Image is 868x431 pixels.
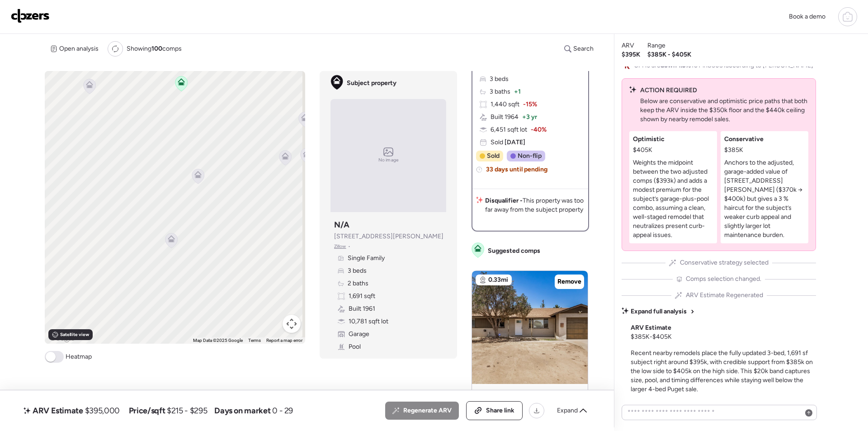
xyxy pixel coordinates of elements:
[349,317,388,326] span: 10,781 sqft lot
[127,44,182,53] span: Showing comps
[59,44,99,53] span: Open analysis
[631,349,813,393] span: Recent nearby remodels place the fully updated 3-bed, 1,691 sf subject right around $395k, with c...
[349,292,375,301] span: 1,691 sqft
[491,100,519,109] span: 1,440 sqft
[631,323,671,332] span: ARV Estimate
[334,243,346,250] span: Zillow
[531,125,547,134] span: -40%
[485,197,523,204] strong: Disqualifier -
[633,135,665,144] span: Optimistic
[403,406,452,415] span: Regenerate ARV
[647,41,665,50] span: Range
[633,146,652,155] span: $405K
[490,75,509,84] span: 3 beds
[129,405,165,416] span: Price/sqft
[485,196,585,214] p: This property was too far away from the subject property
[266,338,302,343] a: Report a map error
[47,332,77,344] img: Google
[488,246,540,256] span: Suggested comps
[47,332,77,344] a: Open this area in Google Maps (opens a new window)
[622,41,634,50] span: ARV
[334,219,349,230] h3: N/A
[60,331,89,338] span: Satellite view
[193,338,243,343] span: Map Data ©2025 Google
[573,44,594,53] span: Search
[151,45,162,52] span: 100
[378,156,398,164] span: No image
[486,406,514,415] span: Share link
[348,279,368,288] span: 2 baths
[622,50,640,59] span: $395K
[488,275,508,284] span: 0.33mi
[347,79,396,88] span: Subject property
[557,406,578,415] span: Expand
[348,266,367,275] span: 3 beds
[491,138,525,147] span: Sold
[633,158,713,240] p: Weights the midpoint between the two adjusted comps ($393k) and adds a modest premium for the sub...
[334,232,443,241] span: [STREET_ADDRESS][PERSON_NAME]
[348,254,385,263] span: Single Family
[724,135,764,144] span: Conservative
[349,342,361,351] span: Pool
[724,146,743,155] span: $385K
[490,87,510,96] span: 3 baths
[11,9,50,23] img: Logo
[686,275,761,284] span: Comps selection changed.
[640,86,697,95] span: ACTION REQUIRED
[522,113,537,122] span: + 3 yr
[248,338,261,343] a: Terms (opens in new tab)
[214,405,270,416] span: Days on market
[503,138,525,146] span: [DATE]
[66,352,92,361] span: Heatmap
[523,100,537,109] span: -15%
[491,113,519,122] span: Built 1964
[349,304,375,313] span: Built 1961
[491,125,527,134] span: 6,451 sqft lot
[33,405,83,416] span: ARV Estimate
[680,258,769,267] span: Conservative strategy selected
[283,315,301,333] button: Map camera controls
[85,405,120,416] span: $395,000
[789,13,826,20] span: Book a demo
[167,405,207,416] span: $215 - $295
[349,330,369,339] span: Garage
[724,158,805,240] p: Anchors to the adjusted, garage-added value of [STREET_ADDRESS][PERSON_NAME] ($370k → $400k) but ...
[487,152,500,161] span: Sold
[631,307,687,316] span: Expand full analysis
[486,165,547,174] span: 33 days until pending
[686,291,763,300] span: ARV Estimate Regenerated
[631,332,672,341] span: $385K - $405K
[518,152,542,161] span: Non-flip
[514,87,521,96] span: + 1
[640,97,808,124] p: Below are conservative and optimistic price paths that both keep the ARV inside the $350k floor a...
[647,50,691,59] span: $385K - $405K
[348,243,350,250] span: •
[557,277,581,286] span: Remove
[272,405,293,416] span: 0 - 29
